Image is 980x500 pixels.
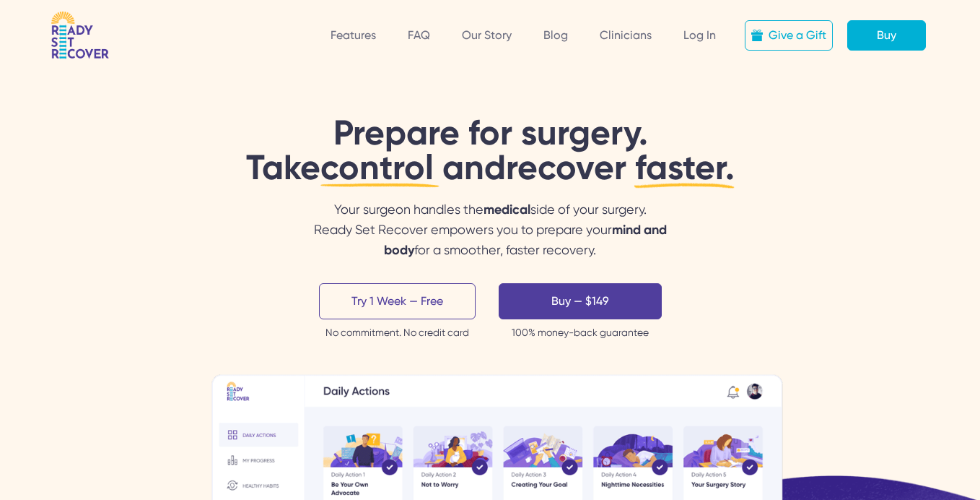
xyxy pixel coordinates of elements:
[506,147,735,189] span: recover faster.
[683,28,716,42] a: Log In
[462,28,512,42] a: Our Story
[295,220,685,260] div: Ready Set Recover empowers you to prepare your for a smoother, faster recovery.
[745,20,833,51] a: Give a Gift
[325,325,469,340] div: No commitment. No credit card
[543,28,568,42] a: Blog
[877,27,896,44] div: Buy
[246,150,735,185] div: Take and
[484,202,530,217] span: medical
[847,20,926,51] a: Buy
[320,183,442,189] img: Line1
[600,28,652,42] a: Clinicians
[319,283,476,319] a: Try 1 Week — Free
[408,28,430,42] a: FAQ
[51,12,109,59] img: RSR
[512,325,649,340] div: 100% money-back guarantee
[769,27,826,44] div: Give a Gift
[331,28,376,42] a: Features
[320,147,442,189] span: control
[295,199,685,260] div: Your surgeon handles the side of your surgery.
[246,116,735,185] h1: Prepare for surgery.
[634,178,738,194] img: Line2
[499,283,662,319] a: Buy — $149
